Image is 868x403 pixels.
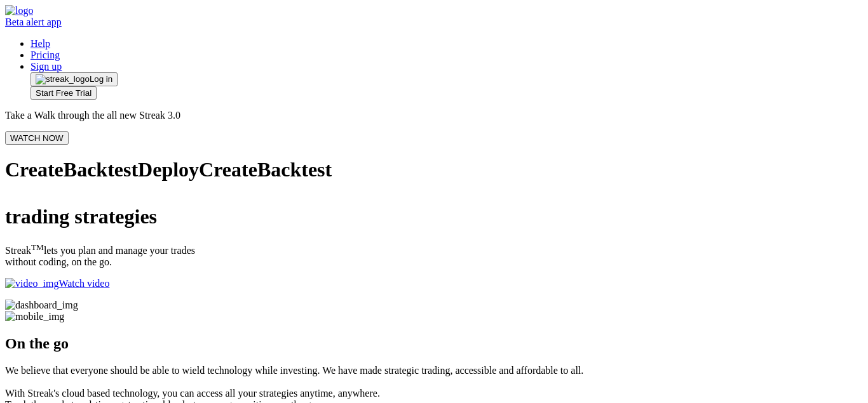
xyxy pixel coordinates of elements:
[90,74,112,84] span: Log in
[36,74,90,84] img: streak_logo
[31,242,44,252] sup: TM
[64,158,138,181] span: Backtest
[257,158,332,181] span: Backtest
[199,158,257,181] span: Create
[5,17,863,28] a: logoBeta alert app
[5,278,863,289] a: video_imgWatch video
[5,131,69,145] button: WATCH NOW
[5,311,64,322] img: mobile_img
[31,61,62,72] a: Sign up
[5,5,33,17] img: logo
[5,335,863,352] h2: On the go
[31,72,118,86] button: streak_logoLog in
[31,86,97,100] button: Start Free Trial
[31,38,50,49] a: Help
[5,17,62,27] span: Beta alert app
[5,110,863,121] p: Take a Walk through the all new Streak 3.0
[5,278,863,289] p: Watch video
[138,158,199,181] span: Deploy
[5,205,157,228] span: trading strategies
[5,158,64,181] span: Create
[5,300,78,311] img: dashboard_img
[5,242,863,268] p: Streak lets you plan and manage your trades without coding, on the go.
[5,278,58,289] img: video_img
[31,50,60,60] a: Pricing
